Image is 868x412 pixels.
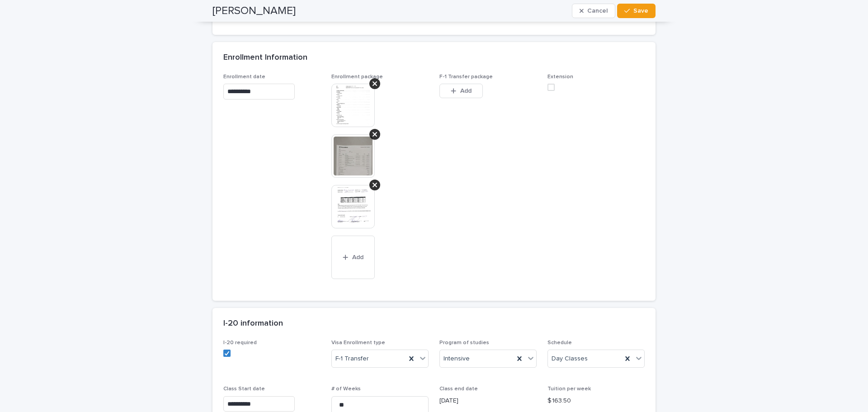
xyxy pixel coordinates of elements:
[547,386,591,392] span: Tuition per week
[439,386,478,392] span: Class end date
[439,84,483,98] button: Add
[439,74,493,80] span: F-1 Transfer package
[352,254,363,260] span: Add
[335,354,369,364] span: F-1 Transfer
[617,4,656,18] button: Save
[223,340,257,346] span: I-20 required
[212,5,296,18] h2: [PERSON_NAME]
[547,74,573,80] span: Extension
[633,8,648,14] span: Save
[572,4,615,18] button: Cancel
[331,386,361,392] span: # of Weeks
[223,53,307,63] h2: Enrollment Information
[552,354,588,364] span: Day Classes
[331,236,375,279] button: Add
[460,88,472,94] span: Add
[587,8,608,14] span: Cancel
[439,340,489,346] span: Program of studies
[223,74,265,80] span: Enrollment date
[547,396,645,406] p: $ 163.50
[331,340,385,346] span: Visa Enrollment type
[331,74,383,80] span: Enrollment package
[547,340,572,346] span: Schedule
[223,386,265,392] span: Class Start date
[439,396,537,406] p: [DATE]
[443,354,470,364] span: Intensive
[223,319,283,329] h2: I-20 information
